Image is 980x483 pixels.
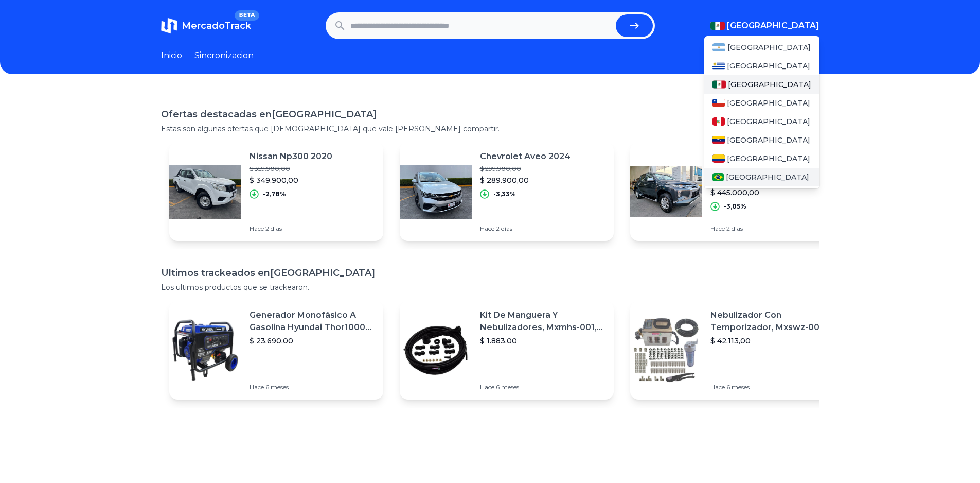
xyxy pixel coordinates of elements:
span: BETA [235,10,259,21]
p: Nebulizador Con Temporizador, Mxswz-009, 50m, 40 Boquillas [710,309,836,334]
img: Featured image [630,314,702,386]
p: $ 359.900,00 [250,165,332,173]
a: Peru[GEOGRAPHIC_DATA] [704,112,819,131]
img: Featured image [630,156,702,228]
a: Chile[GEOGRAPHIC_DATA] [704,94,819,112]
span: [GEOGRAPHIC_DATA] [727,135,810,145]
p: $ 289.900,00 [480,175,571,185]
img: Chile [712,99,725,107]
a: Mexico[GEOGRAPHIC_DATA] [704,75,819,94]
a: Featured imageNissan Np300 2020$ 359.900,00$ 349.900,00-2,78%Hace 2 días [169,142,383,241]
img: Featured image [169,314,241,386]
p: $ 445.000,00 [710,187,836,198]
p: $ 299.900,00 [480,165,571,173]
p: -3,05% [724,202,746,211]
p: Kit De Manguera Y Nebulizadores, Mxmhs-001, 6m, 6 Tees, 8 Bo [480,309,605,334]
a: Featured imageChevrolet Aveo 2024$ 299.900,00$ 289.900,00-3,33%Hace 2 días [400,142,614,241]
p: Hace 6 meses [710,383,836,391]
img: MercadoTrack [161,18,177,34]
a: Argentina[GEOGRAPHIC_DATA] [704,38,819,57]
img: Peru [712,117,725,126]
p: -3,33% [493,190,516,198]
a: MercadoTrackBETA [161,18,251,34]
a: Inicio [161,49,182,62]
p: Hace 2 días [710,225,836,233]
a: Featured imageKit De Manguera Y Nebulizadores, Mxmhs-001, 6m, 6 Tees, 8 Bo$ 1.883,00Hace 6 meses [400,301,614,400]
p: $ 1.883,00 [480,336,605,346]
span: [GEOGRAPHIC_DATA] [728,79,811,90]
span: [GEOGRAPHIC_DATA] [727,61,810,71]
p: Generador Monofásico A Gasolina Hyundai Thor10000 P 11.5 Kw [250,309,375,334]
img: Featured image [169,156,241,228]
a: Brasil[GEOGRAPHIC_DATA] [704,168,819,186]
img: Brasil [712,173,724,181]
p: Hace 6 meses [250,383,375,391]
img: Colombia [712,154,725,163]
p: -2,78% [263,190,286,198]
a: Featured imageMitsubishi L200 Glx 4x4 Diesel 2022$ 459.000,00$ 445.000,00-3,05%Hace 2 días [630,142,844,241]
p: Los ultimos productos que se trackearon. [161,282,819,292]
h1: Ultimos trackeados en [GEOGRAPHIC_DATA] [161,266,819,280]
p: Chevrolet Aveo 2024 [480,150,571,163]
img: Mexico [710,22,725,30]
img: Featured image [400,314,472,386]
a: Venezuela[GEOGRAPHIC_DATA] [704,131,819,149]
span: MercadoTrack [182,20,251,31]
img: Mexico [712,80,726,89]
a: Featured imageNebulizador Con Temporizador, Mxswz-009, 50m, 40 Boquillas$ 42.113,00Hace 6 meses [630,301,844,400]
img: Featured image [400,156,472,228]
a: Uruguay[GEOGRAPHIC_DATA] [704,57,819,75]
span: [GEOGRAPHIC_DATA] [727,153,810,164]
h1: Ofertas destacadas en [GEOGRAPHIC_DATA] [161,107,819,122]
span: [GEOGRAPHIC_DATA] [727,98,810,108]
p: Hace 6 meses [480,383,605,391]
span: [GEOGRAPHIC_DATA] [727,42,811,53]
p: Nissan Np300 2020 [250,150,332,163]
img: Venezuela [712,136,725,144]
p: $ 23.690,00 [250,336,375,346]
p: Hace 2 días [250,225,332,233]
p: $ 349.900,00 [250,175,332,185]
button: [GEOGRAPHIC_DATA] [710,20,819,32]
a: Sincronizacion [194,49,254,62]
p: Estas son algunas ofertas que [DEMOGRAPHIC_DATA] que vale [PERSON_NAME] compartir. [161,124,819,134]
p: Hace 2 días [480,225,571,233]
img: Argentina [712,43,726,51]
span: [GEOGRAPHIC_DATA] [727,116,810,127]
a: Colombia[GEOGRAPHIC_DATA] [704,149,819,168]
span: [GEOGRAPHIC_DATA] [727,20,819,32]
a: Featured imageGenerador Monofásico A Gasolina Hyundai Thor10000 P 11.5 Kw$ 23.690,00Hace 6 meses [169,301,383,400]
p: $ 42.113,00 [710,336,836,346]
span: [GEOGRAPHIC_DATA] [726,172,809,182]
img: Uruguay [712,62,725,70]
